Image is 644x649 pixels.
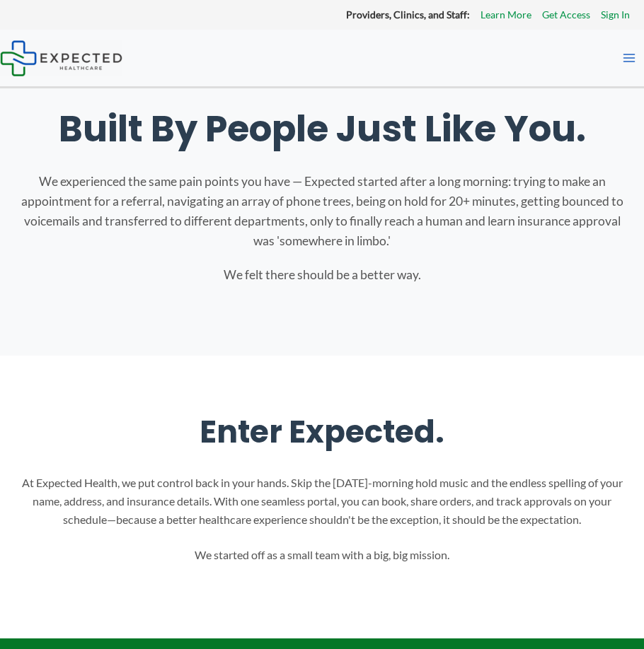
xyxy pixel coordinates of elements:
[601,6,630,24] a: Sign In
[14,546,630,564] p: We started off as a small team with a big, big mission.
[542,6,590,24] a: Get Access
[346,8,470,21] strong: Providers, Clinics, and Staff:
[14,107,630,151] h1: Built By People Just Like You.
[14,474,630,528] p: At Expected Health, we put control back in your hands. Skip the [DATE]-morning hold music and the...
[614,43,644,73] button: Main menu toggle
[481,6,531,24] a: Learn More
[14,172,630,251] p: We experienced the same pain points you have — Expected started after a long morning: trying to m...
[14,265,630,285] p: We felt there should be a better way.
[14,412,630,452] h2: Enter Expected.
